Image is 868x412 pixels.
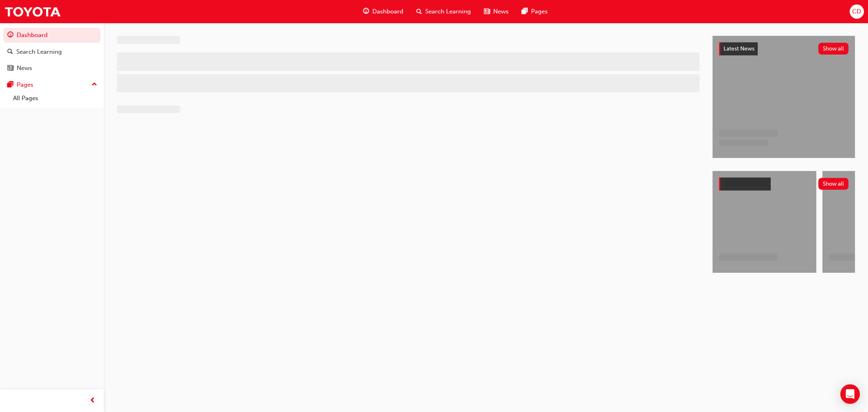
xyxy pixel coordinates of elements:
[852,7,861,16] span: CD
[818,178,849,190] button: Show all
[493,7,509,16] span: News
[410,3,477,20] a: search-iconSearch Learning
[484,7,490,17] span: news-icon
[3,77,101,92] button: Pages
[17,80,33,90] div: Pages
[7,81,13,89] span: pages-icon
[16,47,62,57] div: Search Learning
[363,7,369,17] span: guage-icon
[818,43,849,55] button: Show all
[425,7,471,16] span: Search Learning
[531,7,548,16] span: Pages
[850,4,864,19] button: CD
[17,64,32,73] div: News
[372,7,403,16] span: Dashboard
[92,79,97,90] span: up-icon
[719,178,848,191] a: Show all
[7,32,13,39] span: guage-icon
[515,3,554,20] a: pages-iconPages
[10,92,101,105] a: All Pages
[7,65,13,72] span: news-icon
[356,3,410,20] a: guage-iconDashboard
[3,61,101,76] a: News
[3,44,101,59] a: Search Learning
[3,26,101,77] button: DashboardSearch LearningNews
[7,48,13,56] span: search-icon
[719,42,848,55] a: Latest NewsShow all
[724,45,754,52] span: Latest News
[4,2,61,21] img: Trak
[477,3,515,20] a: news-iconNews
[840,384,860,404] div: Open Intercom Messenger
[3,28,101,43] a: Dashboard
[90,396,96,406] span: prev-icon
[522,7,528,17] span: pages-icon
[416,7,422,17] span: search-icon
